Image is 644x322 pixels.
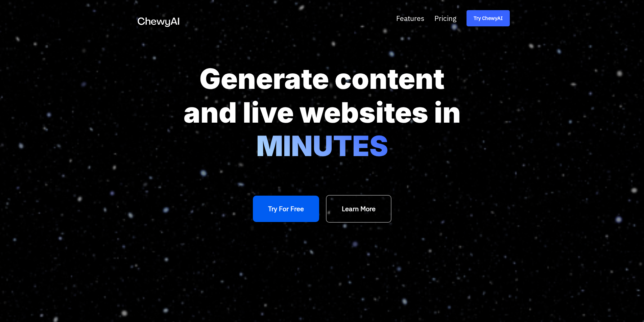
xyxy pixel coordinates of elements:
[396,14,424,23] a: Features
[256,129,388,163] span: MINUTES
[467,10,510,26] a: Try ChewyAI
[474,14,503,23] span: Try ChewyAI
[326,195,391,223] a: Learn More
[253,196,319,222] a: Try For Free
[434,14,456,23] a: Pricing
[184,62,461,163] p: Generate content and live websites in
[135,13,183,29] img: ChewyAI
